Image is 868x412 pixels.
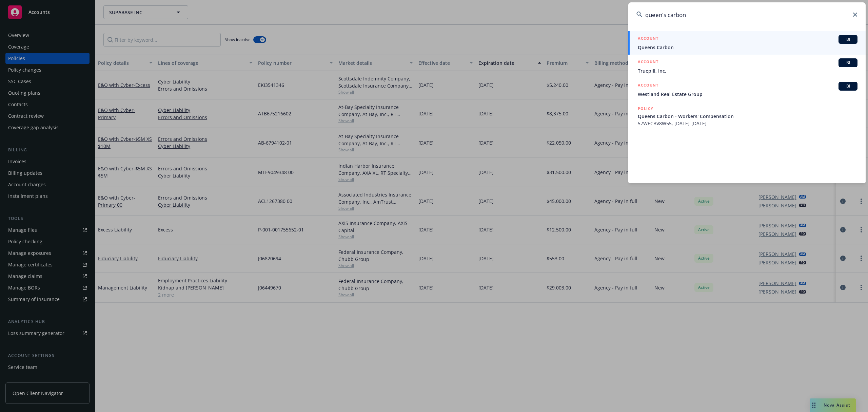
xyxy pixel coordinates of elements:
a: POLICYQueens Carbon - Workers' Compensation57WECBV8W55, [DATE]-[DATE] [628,101,866,131]
h5: ACCOUNT [638,82,658,90]
span: BI [841,60,855,66]
span: Truepill, Inc. [638,67,857,74]
input: Search... [628,2,866,27]
span: BI [841,83,855,89]
h5: ACCOUNT [638,58,658,67]
span: BI [841,36,855,42]
h5: ACCOUNT [638,35,658,43]
a: ACCOUNTBITruepill, Inc. [628,55,866,78]
h5: POLICY [638,105,653,112]
span: Queens Carbon - Workers' Compensation [638,113,857,120]
a: ACCOUNTBIQueens Carbon [628,31,866,55]
a: ACCOUNTBIWestland Real Estate Group [628,78,866,101]
span: Westland Real Estate Group [638,91,857,98]
span: Queens Carbon [638,44,857,51]
span: 57WECBV8W55, [DATE]-[DATE] [638,120,857,127]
